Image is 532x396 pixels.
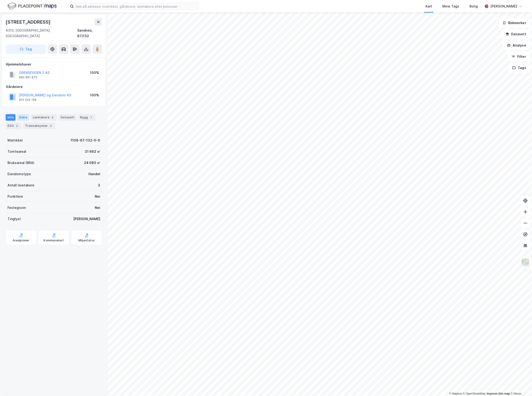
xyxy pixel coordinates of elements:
div: Festegrunn [7,205,26,211]
div: [STREET_ADDRESS] [6,18,51,26]
img: logo.f888ab2527a4732fd821a326f86c7f29.svg [7,2,57,10]
div: Bruksareal (BRA) [7,160,34,166]
div: 100% [90,92,99,98]
div: 2 [49,124,53,128]
img: Z [521,258,530,267]
div: Transaksjoner [23,123,55,129]
div: 24 080 ㎡ [84,160,100,166]
div: [PERSON_NAME] [73,216,100,222]
input: Søk på adresse, matrikkel, gårdeiere, leietakere eller personer [74,3,199,10]
div: Bygg [78,114,95,121]
div: Nei [95,194,100,199]
div: 3 [98,182,100,188]
div: Punktleie [7,194,23,199]
div: ESG [6,123,21,129]
div: Kart [426,4,432,9]
div: Tinglyst [7,216,21,222]
div: Leietakere [31,114,57,121]
div: Antall leietakere [7,182,34,188]
div: Sandnes, 67/132 [77,28,102,39]
div: Matrikkel [7,138,23,143]
div: Kommunekart [44,239,64,242]
div: 2 [15,124,19,128]
button: Tag [6,44,46,54]
div: Eiendomstype [7,171,31,177]
div: Kontrollprogram for chat [509,374,532,396]
div: Handel [88,171,100,177]
div: Nei [95,205,100,211]
div: 990 861 870 [19,76,37,79]
div: 3 [50,115,55,120]
a: Improve this map [487,392,510,395]
div: 31 662 ㎡ [85,149,100,154]
div: 910 224 166 [19,98,37,102]
button: Bokmerker [499,18,530,28]
div: Datasett [59,114,76,121]
button: Analyse [503,41,530,50]
button: Datasett [502,29,530,39]
div: Hjemmelshaver [6,62,102,67]
div: Eiere [17,114,29,121]
div: [PERSON_NAME] [490,4,517,9]
div: 1 [89,115,94,120]
a: Mapbox [449,392,462,395]
a: OpenStreetMap [463,392,486,395]
button: Tags [508,63,530,73]
div: Mine Tags [442,4,459,9]
div: 1108-67-132-0-0 [70,138,100,143]
div: 100% [90,70,99,76]
div: Bolig [470,4,478,9]
iframe: Chat Widget [509,374,532,396]
div: Gårdeiere [6,84,102,90]
div: Tomteareal [7,149,26,154]
button: Filter [508,52,530,61]
div: 4313, [GEOGRAPHIC_DATA], [GEOGRAPHIC_DATA] [6,28,77,39]
div: Info [6,114,15,121]
div: Arealplaner [13,239,29,242]
div: Miljøstatus [78,239,95,242]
